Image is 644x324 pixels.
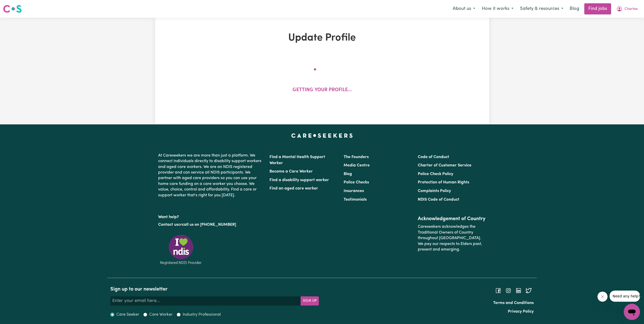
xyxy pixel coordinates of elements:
p: At Careseekers we are more than just a platform. We connect individuals directly to disability su... [158,151,263,200]
a: Follow Careseekers on Instagram [505,289,511,293]
a: Careseekers home page [291,134,353,138]
a: call us on [PHONE_NUMBER] [182,223,236,227]
button: About us [449,4,479,14]
label: Care Worker [149,312,173,318]
span: Need any help? [3,4,31,8]
input: Enter your email here... [110,296,301,306]
a: Blog [344,172,352,176]
a: Insurances [344,189,364,193]
p: or [158,220,263,230]
iframe: Message from company [610,291,640,302]
button: Subscribe [301,296,319,306]
button: How it works [479,4,517,14]
a: Protection of Human Rights [418,180,469,184]
iframe: Close message [597,292,608,302]
a: Follow Careseekers on Twitter [526,289,532,293]
a: Terms and Conditions [493,301,534,305]
button: My Account [613,4,641,14]
h1: Update Profile [214,32,430,44]
p: Careseekers acknowledges the Traditional Owners of Country throughout [GEOGRAPHIC_DATA]. We pay o... [418,222,486,254]
label: Industry Professional [183,312,221,318]
a: Code of Conduct [418,155,449,159]
a: Find a disability support worker [269,178,329,182]
a: Follow Careseekers on Facebook [495,289,501,293]
a: Find a Mental Health Support Worker [269,155,325,165]
a: Blog [567,3,582,14]
iframe: Button to launch messaging window [624,304,640,320]
a: Charter of Customer Service [418,163,471,167]
p: Want help? [158,212,263,220]
a: Testimonials [344,198,367,202]
a: Media Centre [344,163,370,167]
label: Care Seeker [116,312,139,318]
p: Getting your profile... [293,87,352,94]
a: Careseekers logo [3,3,22,15]
a: Become a Care Worker [269,169,313,174]
img: Careseekers logo [3,4,22,13]
a: Police Checks [344,180,369,184]
h2: Acknowledgement of Country [418,216,486,222]
a: Complaints Policy [418,189,451,193]
a: Find an aged care worker [269,186,318,190]
a: The Founders [344,155,369,159]
span: Charlee [625,6,638,12]
a: Find jobs [584,3,611,14]
a: Privacy Policy [508,310,534,314]
h2: Sign up to our newsletter [110,286,319,292]
button: Safety & resources [517,4,567,14]
a: Contact us [158,223,178,227]
a: Follow Careseekers on LinkedIn [515,289,522,293]
a: Police Check Policy [418,172,453,176]
img: Registered NDIS provider [158,234,204,265]
a: NDIS Code of Conduct [418,198,459,202]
